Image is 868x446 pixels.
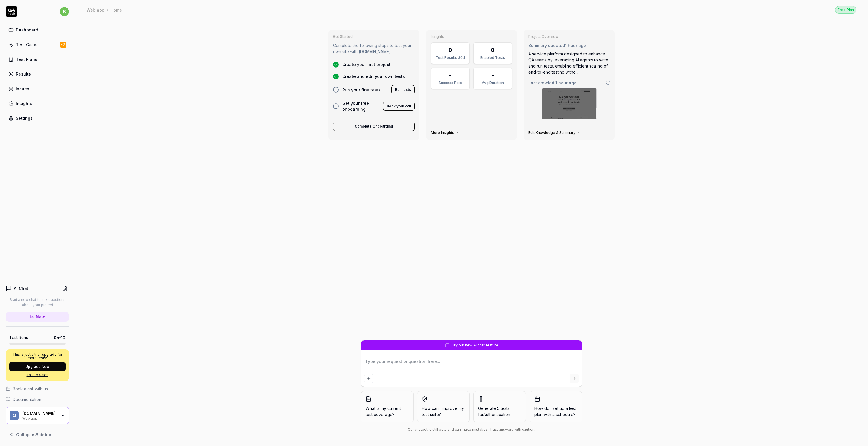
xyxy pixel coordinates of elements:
div: Settings [16,115,33,121]
div: Issues [16,86,29,92]
a: New [6,312,69,322]
span: Last crawled [528,80,577,86]
button: How can I improve my test suite? [417,391,470,422]
h3: Insights [431,34,512,39]
span: k [60,7,69,16]
a: Insights [6,98,69,109]
h3: Get Started [333,34,415,39]
img: Screenshot [542,88,597,119]
div: Test Cases [16,42,39,48]
button: What is my current test coverage? [361,391,414,422]
div: Our chatbot is still beta and can make mistakes. Trust answers with caution. [361,427,582,432]
button: Q[DOMAIN_NAME]Web app [6,407,69,424]
div: Avg Duration [477,80,508,85]
button: Free Plan [835,6,856,14]
p: This is just a trial, upgrade for more tests! [9,353,66,360]
button: Collapse Sidebar [6,429,69,440]
div: Results [16,71,31,77]
div: 0 [448,46,452,54]
div: 0 [491,46,495,54]
a: Book your call [383,103,415,108]
a: Go to crawling settings [605,80,610,85]
h5: Test Runs [9,335,28,340]
a: Book a call with us [6,386,69,392]
div: Insights [16,100,32,106]
div: Web app [22,416,57,420]
div: - [449,71,451,79]
button: Add attachment [364,374,373,383]
div: Dashboard [16,27,38,33]
button: Complete Onboarding [333,122,415,131]
button: Generate 5 tests forAuthentication [473,391,526,422]
span: Generate 5 tests for Authentication [478,406,510,417]
span: Create and edit your own tests [342,73,405,79]
h4: AI Chat [14,285,28,291]
span: Summary updated [528,43,565,48]
a: Issues [6,83,69,94]
div: Test Plans [16,56,37,62]
span: 0 of 10 [54,335,66,341]
div: Success Rate [435,80,466,85]
span: Documentation [13,396,41,402]
span: Create your first project [342,61,390,68]
button: Run tests [391,85,415,94]
a: More Insights [431,130,459,135]
button: k [60,6,69,17]
a: Dashboard [6,24,69,35]
p: Start a new chat to ask questions about your project [6,297,69,308]
a: Documentation [6,396,69,402]
a: Settings [6,113,69,124]
a: Test Plans [6,54,69,65]
button: Book your call [383,102,415,111]
h3: Project Overview [528,34,610,39]
button: Upgrade Now [9,362,66,371]
div: - [492,71,494,79]
div: A service platform designed to enhance QA teams by leveraging AI agents to write and run tests, e... [528,51,610,75]
span: Collapse Sidebar [16,432,52,438]
a: Test Cases [6,39,69,50]
a: Talk to Sales [9,372,66,378]
div: Test Results 30d [435,55,466,60]
a: Edit Knowledge & Summary [528,130,580,135]
a: Results [6,68,69,80]
span: How do I set up a test plan with a schedule? [534,405,577,417]
div: Web app [87,7,104,13]
div: Free Plan [835,6,856,14]
span: How can I improve my test suite? [422,405,465,417]
div: Home [111,7,122,13]
time: 1 hour ago [555,80,577,85]
div: QA.tech [22,411,57,416]
span: New [36,314,45,320]
span: Get your free onboarding [342,100,379,112]
div: Enabled Tests [477,55,508,60]
span: What is my current test coverage? [366,405,409,417]
div: / [107,7,108,13]
a: Run tests [391,86,415,92]
p: Complete the following steps to test your own site with [DOMAIN_NAME] [333,42,415,55]
span: Try our new AI chat feature [452,343,498,348]
span: Q [10,411,19,420]
time: 1 hour ago [565,43,586,48]
span: Book a call with us [13,386,48,392]
span: Run your first tests [342,87,381,93]
button: How do I set up a test plan with a schedule? [530,391,582,422]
